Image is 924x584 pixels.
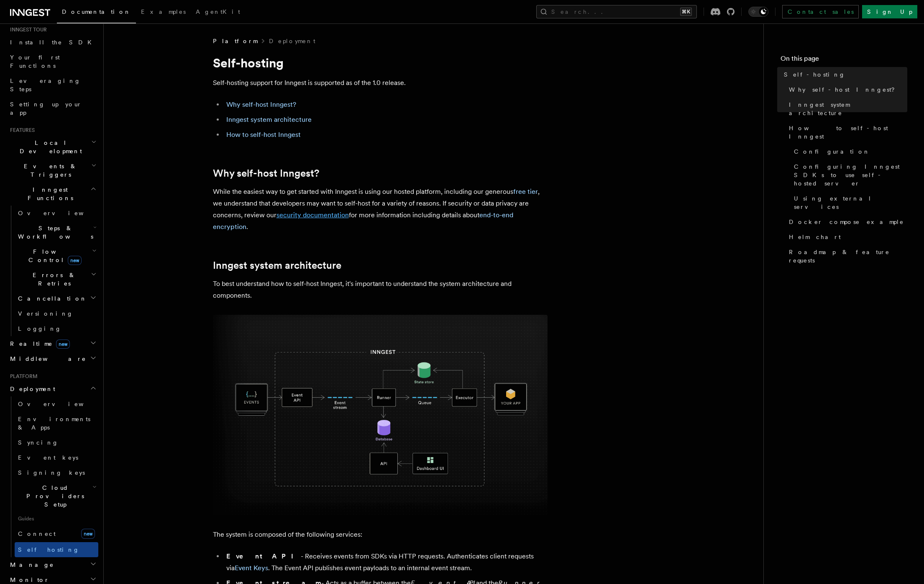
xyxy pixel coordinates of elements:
[213,260,341,271] a: Inngest system architecture
[748,7,768,17] button: Toggle dark mode
[136,3,191,23] a: Examples
[15,247,92,264] span: Flow Control
[213,77,548,89] p: Self-hosting support for Inngest is supported as of the 1.0 release.
[794,147,870,156] span: Configuration
[789,85,901,94] span: Why self-host Inngest?
[680,8,692,16] kbd: ⌘K
[15,525,98,542] a: Connectnew
[7,351,98,366] button: Middleware
[794,162,907,188] span: Configuring Inngest SDKs to use self-hosted server
[18,325,61,332] span: Logging
[213,278,548,301] p: To best understand how to self-host Inngest, it's important to understand the system architecture...
[18,530,56,537] span: Connect
[862,5,917,18] a: Sign Up
[15,435,98,450] a: Syncing
[789,218,904,226] span: Docker compose example
[7,97,98,120] a: Setting up your app
[7,162,91,179] span: Events & Triggers
[513,188,538,196] a: free tier
[7,35,98,50] a: Install the SDK
[226,116,312,123] a: Inngest system architecture
[15,321,98,336] a: Logging
[18,469,85,476] span: Signing keys
[56,340,70,349] span: new
[226,100,296,108] a: Why self-host Inngest?
[196,8,240,15] span: AgentKit
[7,340,70,348] span: Realtime
[7,373,38,380] span: Platform
[213,167,319,179] a: Why self-host Inngest?
[786,214,907,229] a: Docker compose example
[7,135,98,159] button: Local Development
[226,552,301,560] strong: Event API
[784,70,845,79] span: Self-hosting
[791,191,907,214] a: Using external services
[15,244,98,268] button: Flow Controlnew
[786,121,907,144] a: How to self-host Inngest
[18,416,90,431] span: Environments & Apps
[7,561,54,569] span: Manage
[269,37,315,45] a: Deployment
[224,551,548,574] li: - Receives events from SDKs via HTTP requests. Authenticates client requests via . The Event API ...
[18,454,78,461] span: Event keys
[15,512,98,525] span: Guides
[141,8,186,15] span: Examples
[15,412,98,435] a: Environments & Apps
[15,221,98,244] button: Steps & Workflows
[15,294,87,303] span: Cancellation
[15,396,98,412] a: Overview
[15,291,98,306] button: Cancellation
[7,336,98,351] button: Realtimenew
[791,144,907,159] a: Configuration
[7,73,98,97] a: Leveraging Steps
[15,465,98,480] a: Signing keys
[7,355,86,363] span: Middleware
[57,3,136,23] a: Documentation
[786,229,907,244] a: Helm chart
[15,484,92,509] span: Cloud Providers Setup
[7,576,49,584] span: Monitor
[15,271,91,288] span: Errors & Retries
[213,315,548,515] img: Inngest system architecture diagram
[15,306,98,321] a: Versioning
[7,385,55,393] span: Deployment
[213,186,548,233] p: While the easiest way to get started with Inngest is using our hosted platform, including our gen...
[789,124,907,141] span: How to self-host Inngest
[782,5,859,18] a: Contact sales
[791,159,907,191] a: Configuring Inngest SDKs to use self-hosted server
[7,396,98,557] div: Deployment
[81,529,95,539] span: new
[213,37,257,45] span: Platform
[786,244,907,268] a: Roadmap & feature requests
[15,268,98,291] button: Errors & Retries
[10,77,81,93] span: Leveraging Steps
[7,26,47,33] span: Inngest tour
[213,529,548,540] p: The system is composed of the following services:
[7,127,35,134] span: Features
[789,248,907,265] span: Roadmap & feature requests
[789,100,907,117] span: Inngest system architecture
[7,139,91,155] span: Local Development
[786,82,907,97] a: Why self-host Inngest?
[18,310,73,317] span: Versioning
[794,194,907,211] span: Using external services
[68,256,82,265] span: new
[536,5,697,18] button: Search...⌘K
[7,50,98,73] a: Your first Functions
[191,3,245,23] a: AgentKit
[235,564,268,572] a: Event Keys
[18,439,59,446] span: Syncing
[15,206,98,221] a: Overview
[781,67,907,82] a: Self-hosting
[213,55,548,70] h1: Self-hosting
[10,101,82,116] span: Setting up your app
[7,206,98,336] div: Inngest Functions
[10,54,60,69] span: Your first Functions
[781,54,907,67] h4: On this page
[7,185,90,202] span: Inngest Functions
[7,182,98,206] button: Inngest Functions
[7,557,98,572] button: Manage
[226,131,301,139] a: How to self-host Inngest
[18,210,104,216] span: Overview
[10,39,97,46] span: Install the SDK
